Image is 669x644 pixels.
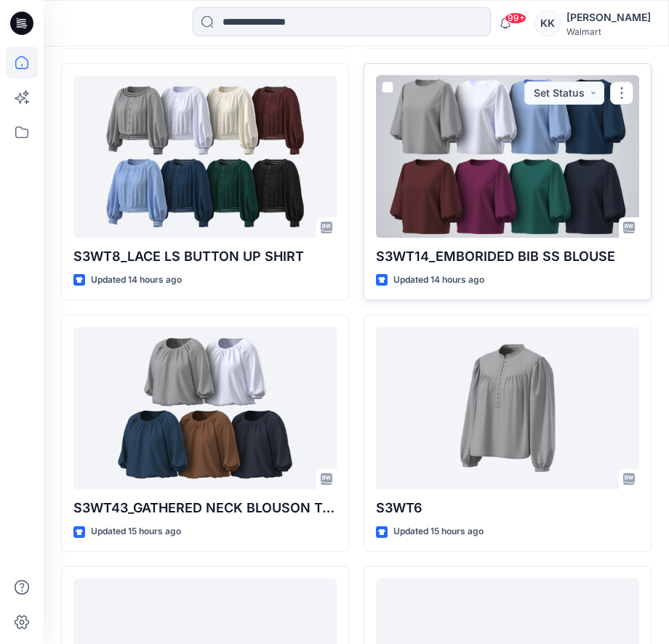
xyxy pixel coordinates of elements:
p: Updated 14 hours ago [393,273,484,288]
div: KK [534,10,561,36]
p: Updated 14 hours ago [91,273,182,288]
div: [PERSON_NAME] [566,9,651,26]
span: 99+ [505,12,526,24]
p: S3WT43_GATHERED NECK BLOUSON TOP [[DATE]] [73,498,337,518]
p: Updated 15 hours ago [393,524,484,539]
p: S3WT8_LACE LS BUTTON UP SHIRT [73,246,337,267]
a: S3WT8_LACE LS BUTTON UP SHIRT [73,76,337,238]
a: S3WT14_EMBORIDED BIB SS BLOUSE [376,76,639,238]
a: S3WT6 [376,327,639,490]
div: Walmart [566,26,651,37]
p: Updated 15 hours ago [91,524,181,539]
a: S3WT43_GATHERED NECK BLOUSON TOP [15-09-25] [73,327,337,490]
p: S3WT6 [376,498,639,518]
p: S3WT14_EMBORIDED BIB SS BLOUSE [376,246,639,267]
